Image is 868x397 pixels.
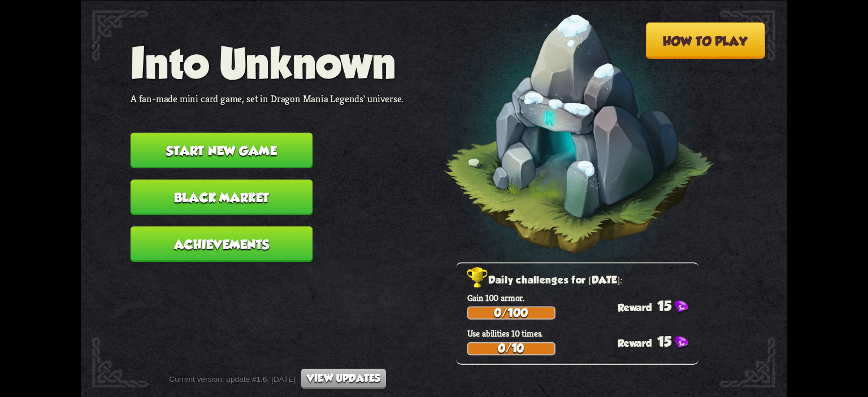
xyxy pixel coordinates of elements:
[131,179,313,215] button: Black Market
[618,333,699,349] div: 15
[467,271,699,289] h2: Daily challenges for [DATE]:
[301,368,386,389] button: View updates
[467,292,699,304] p: Gain 100 armor.
[468,307,554,319] div: 0/100
[468,343,554,354] div: 0/10
[467,328,699,339] p: Use abilities 10 times.
[645,22,765,58] button: How to play
[131,38,403,86] h1: Into Unknown
[131,92,403,104] p: A fan-made mini card game, set in Dragon Mania Legends' universe.
[467,267,489,289] img: Golden_Trophy_Icon.png
[169,368,386,389] div: Current version: update #1.6, [DATE]
[131,226,313,261] button: Achievements
[618,298,699,313] div: 15
[131,132,313,168] button: Start new game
